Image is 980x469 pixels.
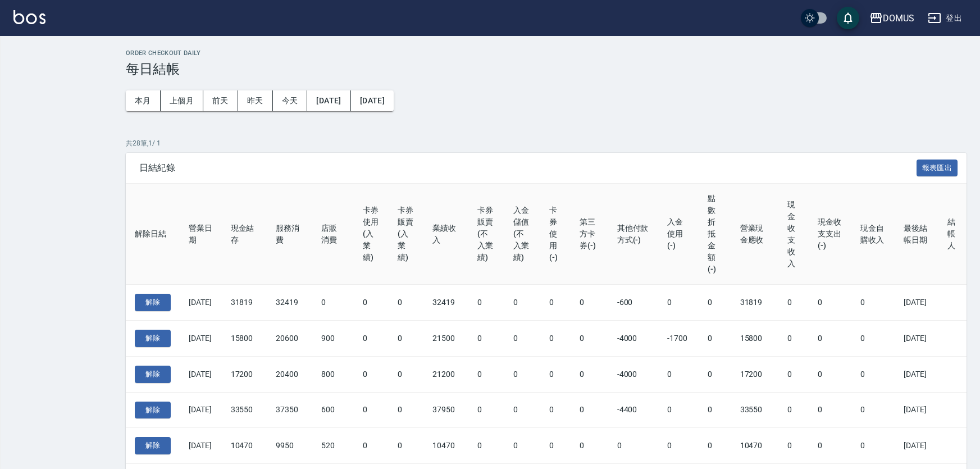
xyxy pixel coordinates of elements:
td: 0 [658,356,699,392]
td: 0 [354,321,389,357]
button: save [837,7,859,29]
button: DOMUS [865,7,919,30]
th: 現金結存 [222,184,267,285]
td: 0 [389,428,423,464]
td: 0 [809,428,851,464]
td: 37350 [267,392,312,428]
td: 0 [778,428,809,464]
td: 600 [312,392,354,428]
td: 0 [778,392,809,428]
th: 卡券使用(入業績) [354,184,389,285]
td: 0 [778,321,809,357]
td: 0 [809,285,851,321]
td: 0 [571,356,608,392]
td: 0 [312,285,354,321]
td: 0 [699,428,731,464]
td: 0 [809,356,851,392]
td: 0 [571,285,608,321]
th: 入金儲值(不入業績) [504,184,540,285]
th: 營業現金應收 [731,184,778,285]
th: 營業日期 [180,184,222,285]
p: 共 28 筆, 1 / 1 [126,138,967,148]
td: 900 [312,321,354,357]
td: 0 [658,428,699,464]
td: 0 [504,285,540,321]
th: 現金收支收入 [778,184,809,285]
td: 0 [354,428,389,464]
td: 21200 [423,356,469,392]
td: 0 [540,356,571,392]
td: 0 [389,285,423,321]
td: 0 [851,321,895,357]
td: [DATE] [180,428,222,464]
th: 最後結帳日期 [895,184,938,285]
td: 0 [778,356,809,392]
th: 店販消費 [312,184,354,285]
button: 解除 [135,437,171,454]
td: [DATE] [895,392,938,428]
td: 0 [540,428,571,464]
td: 520 [312,428,354,464]
td: 0 [354,285,389,321]
td: 0 [389,356,423,392]
th: 結帳人 [938,184,967,285]
th: 點數折抵金額(-) [699,184,731,285]
td: 0 [540,285,571,321]
button: [DATE] [351,90,394,111]
td: 9950 [267,428,312,464]
span: 日結紀錄 [139,162,917,174]
td: 0 [658,285,699,321]
td: 10470 [423,428,469,464]
td: [DATE] [180,392,222,428]
button: 本月 [126,90,161,111]
td: 0 [699,321,731,357]
td: 0 [699,392,731,428]
td: 0 [778,285,809,321]
td: [DATE] [895,285,938,321]
button: 解除 [135,330,171,347]
td: 0 [504,321,540,357]
td: 0 [571,321,608,357]
td: 0 [468,285,504,321]
td: 0 [468,428,504,464]
td: [DATE] [895,356,938,392]
button: 昨天 [238,90,273,111]
td: 10470 [222,428,267,464]
th: 卡券使用(-) [540,184,571,285]
td: 800 [312,356,354,392]
td: 0 [809,321,851,357]
td: -4000 [608,356,659,392]
th: 第三方卡券(-) [571,184,608,285]
td: 0 [468,356,504,392]
td: 33550 [731,392,778,428]
td: 0 [354,356,389,392]
td: 31819 [222,285,267,321]
td: 10470 [731,428,778,464]
td: 33550 [222,392,267,428]
td: 15800 [731,321,778,357]
td: 32419 [267,285,312,321]
button: 報表匯出 [917,160,958,177]
td: 0 [809,392,851,428]
td: 0 [468,321,504,357]
th: 卡券販賣(入業績) [389,184,423,285]
td: 0 [540,392,571,428]
button: 解除 [135,366,171,383]
img: Logo [13,10,45,24]
button: 今天 [273,90,308,111]
button: 解除 [135,402,171,419]
td: 0 [540,321,571,357]
td: 15800 [222,321,267,357]
th: 業績收入 [423,184,469,285]
button: 登出 [923,8,967,29]
th: 現金自購收入 [851,184,895,285]
td: -4400 [608,392,659,428]
h3: 每日結帳 [126,61,967,77]
td: 0 [851,356,895,392]
button: [DATE] [307,90,350,111]
button: 前天 [203,90,238,111]
td: 0 [699,285,731,321]
td: 17200 [731,356,778,392]
td: -600 [608,285,659,321]
td: 20400 [267,356,312,392]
